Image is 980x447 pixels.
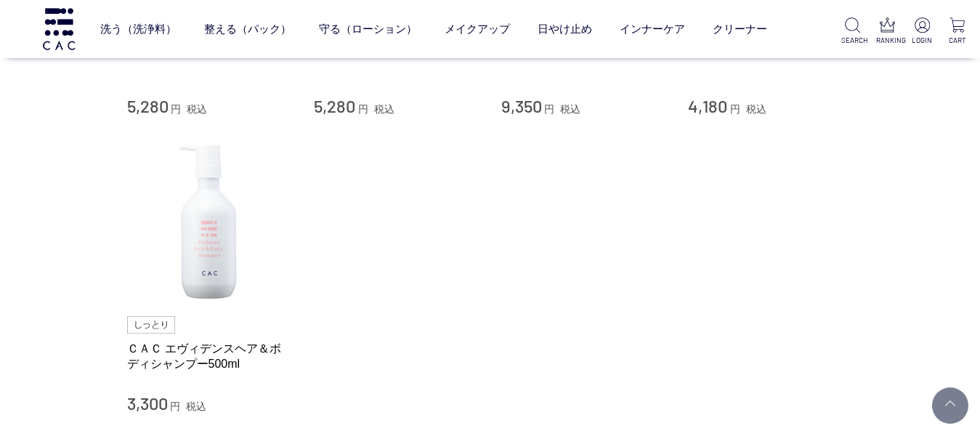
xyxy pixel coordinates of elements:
[713,9,767,48] a: クリーナー
[876,35,899,46] p: RANKING
[127,392,168,414] span: 3,300
[946,17,968,46] a: CART
[841,35,864,46] p: SEARCH
[127,139,293,305] img: ＣＡＣ エヴィデンスヘア＆ボディシャンプー500ml
[314,95,355,116] span: 5,280
[688,95,727,116] span: 4,180
[127,95,169,116] span: 5,280
[544,103,554,115] span: 円
[358,103,368,115] span: 円
[204,9,291,48] a: 整える（パック）
[171,103,181,115] span: 円
[911,17,934,46] a: LOGIN
[841,17,864,46] a: SEARCH
[445,9,510,48] a: メイクアップ
[730,103,740,115] span: 円
[187,103,207,115] span: 税込
[186,400,206,412] span: 税込
[501,95,542,116] span: 9,350
[620,9,685,48] a: インナーケア
[127,341,293,372] a: ＣＡＣ エヴィデンスヘア＆ボディシャンプー500ml
[127,316,175,334] img: しっとり
[560,103,580,115] span: 税込
[100,9,177,48] a: 洗う（洗浄料）
[911,35,934,46] p: LOGIN
[319,9,417,48] a: 守る（ローション）
[41,8,77,49] img: logo
[170,400,180,412] span: 円
[746,103,766,115] span: 税込
[374,103,394,115] span: 税込
[876,17,899,46] a: RANKING
[538,9,592,48] a: 日やけ止め
[946,35,968,46] p: CART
